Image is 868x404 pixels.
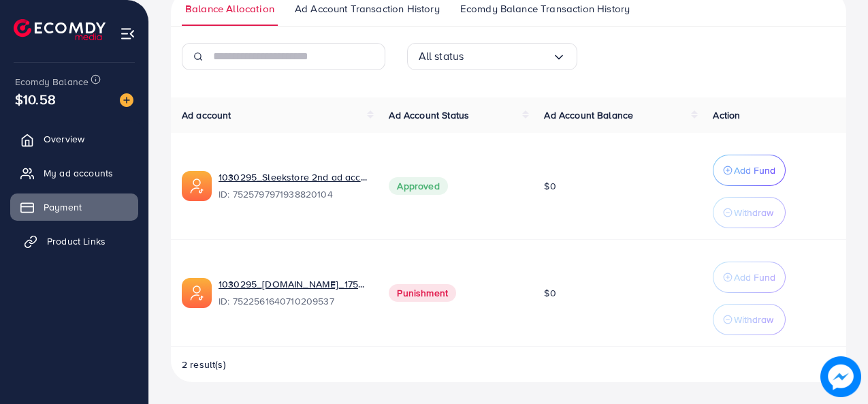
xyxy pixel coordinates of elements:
div: Search for option [407,43,577,70]
span: Ecomdy Balance [15,75,89,89]
p: Withdraw [734,311,773,328]
div: <span class='underline'>1030295_Sleekstore 2nd ad account_1752236727705</span></br>75257979719388... [219,170,367,202]
a: Payment [10,193,138,221]
span: $0 [544,286,556,300]
span: ID: 7522561640710209537 [219,294,367,308]
span: Ad Account Transaction History [295,1,440,16]
img: ic-ads-acc.e4c84228.svg [182,171,212,201]
img: ic-ads-acc.e4c84228.svg [182,278,212,308]
button: Withdraw [713,304,786,335]
img: image [820,356,861,397]
span: $10.58 [15,89,56,109]
p: Withdraw [734,204,773,221]
img: logo [14,19,106,40]
a: Overview [10,125,138,153]
span: Balance Allocation [185,1,274,16]
span: All status [419,46,464,67]
span: $0 [544,179,556,193]
button: Withdraw [713,197,786,228]
button: Add Fund [713,155,786,186]
a: 1030295_Sleekstore 2nd ad account_1752236727705 [219,170,367,184]
span: Ad Account Balance [544,108,633,122]
a: Product Links [10,228,138,255]
span: 2 result(s) [182,358,226,371]
span: Approved [389,177,447,195]
span: Ad account [182,108,231,122]
p: Add Fund [734,162,775,178]
span: My ad accounts [44,166,113,180]
span: Ad Account Status [389,108,469,122]
img: menu [120,26,135,42]
span: Action [713,108,740,122]
span: Payment [44,200,82,214]
span: Punishment [389,284,456,302]
span: Overview [44,132,84,146]
button: Add Fund [713,262,786,293]
span: Ecomdy Balance Transaction History [460,1,630,16]
img: image [120,93,133,107]
a: 1030295_[DOMAIN_NAME]_1751482876621 [219,277,367,291]
span: Product Links [47,234,106,248]
a: My ad accounts [10,159,138,187]
div: <span class='underline'>1030295_Sleekstore.live_1751482876621</span></br>7522561640710209537 [219,277,367,309]
span: ID: 7525797971938820104 [219,187,367,201]
input: Search for option [464,46,551,67]
p: Add Fund [734,269,775,285]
